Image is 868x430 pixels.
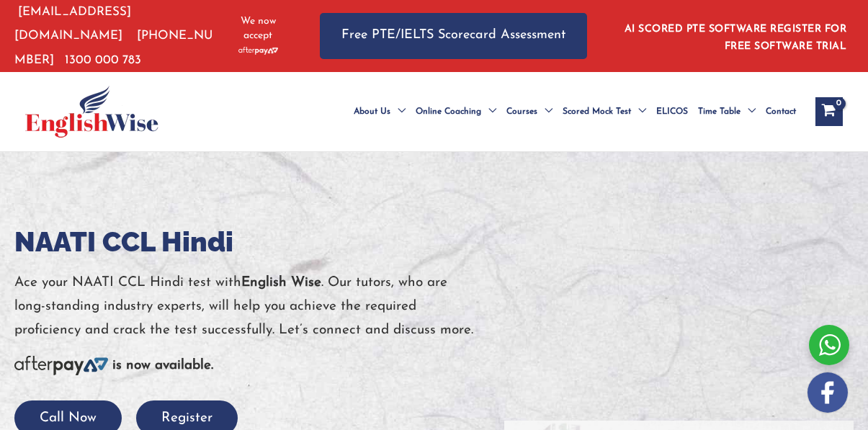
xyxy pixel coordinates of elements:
[349,86,411,137] a: About UsMenu Toggle
[14,271,504,343] p: Ace your NAATI CCL Hindi test with . Our tutors, who are long-standing industry experts, will hel...
[761,86,801,137] a: Contact
[501,86,558,137] a: CoursesMenu Toggle
[807,372,848,413] img: white-facebook.png
[416,86,481,137] span: Online Coaching
[65,54,141,66] a: 1300 000 783
[411,86,501,137] a: Online CoachingMenu Toggle
[14,411,122,425] a: Call Now
[698,86,741,137] span: Time Table
[766,86,796,137] span: Contact
[537,86,552,137] span: Menu Toggle
[320,13,587,58] a: Free PTE/IELTS Scorecard Assessment
[651,86,693,137] a: ELICOS
[14,356,108,375] img: Afterpay-Logo
[506,86,537,137] span: Courses
[112,359,213,372] b: is now available.
[14,224,504,260] h1: NAATI CCL Hindi
[390,86,406,137] span: Menu Toggle
[25,86,158,138] img: cropped-ew-logo
[625,24,847,52] a: AI SCORED PTE SOFTWARE REGISTER FOR FREE SOFTWARE TRIAL
[14,30,212,66] a: [PHONE_NUMBER]
[631,86,646,137] span: Menu Toggle
[241,276,321,290] strong: English Wise
[815,97,843,126] a: View Shopping Cart, empty
[238,47,278,55] img: Afterpay-Logo
[563,86,631,137] span: Scored Mock Test
[616,12,854,59] aside: Header Widget 1
[233,14,284,43] span: We now accept
[741,86,756,137] span: Menu Toggle
[14,6,131,42] a: [EMAIL_ADDRESS][DOMAIN_NAME]
[693,86,761,137] a: Time TableMenu Toggle
[656,86,688,137] span: ELICOS
[354,86,390,137] span: About Us
[136,411,238,425] a: Register
[558,86,651,137] a: Scored Mock TestMenu Toggle
[339,86,801,137] nav: Site Navigation: Main Menu
[481,86,496,137] span: Menu Toggle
